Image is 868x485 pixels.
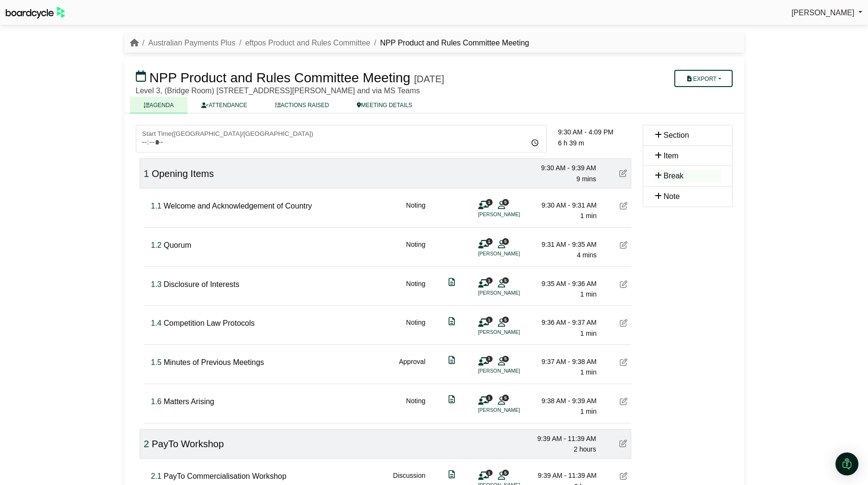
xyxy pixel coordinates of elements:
span: 1 [486,395,493,401]
span: Item [664,152,679,160]
span: 1 min [580,330,596,337]
nav: breadcrumb [130,37,529,49]
div: 9:35 AM - 9:36 AM [530,278,597,289]
span: Click to fine tune number [151,319,162,327]
span: 5 [502,395,509,401]
span: 1 min [580,290,596,298]
a: ACTIONS RAISED [261,97,343,113]
span: Minutes of Previous Meetings [164,358,264,366]
span: 1 [486,199,493,205]
span: 9 mins [576,175,596,183]
span: Quorum [164,241,191,249]
div: Open Intercom Messenger [835,452,858,475]
span: 2 hours [574,445,596,453]
span: Section [664,131,689,139]
span: Click to fine tune number [151,280,162,288]
div: 9:30 AM - 9:31 AM [530,200,597,210]
a: MEETING DETAILS [343,97,426,113]
span: 1 [486,356,493,362]
li: [PERSON_NAME] [478,406,550,414]
span: 5 [502,238,509,244]
a: Australian Payments Plus [148,39,235,47]
span: Click to fine tune number [151,241,162,249]
li: [PERSON_NAME] [478,367,550,375]
li: [PERSON_NAME] [478,210,550,219]
span: Matters Arising [164,397,214,406]
li: [PERSON_NAME] [478,250,550,258]
span: 6 h 39 m [558,139,584,147]
div: [DATE] [414,73,444,85]
span: 5 [502,317,509,323]
div: Noting [406,278,425,300]
a: eftpos Product and Rules Committee [245,39,370,47]
div: 9:30 AM - 4:09 PM [558,127,631,137]
div: Approval [399,356,425,378]
span: Competition Law Protocols [164,319,254,327]
div: Noting [406,200,425,221]
span: 1 [486,238,493,244]
span: PayTo Commercialisation Workshop [164,472,286,480]
a: ATTENDANCE [187,97,261,113]
div: 9:39 AM - 11:39 AM [529,433,596,444]
div: 9:31 AM - 9:35 AM [530,239,597,250]
span: Click to fine tune number [151,472,162,480]
span: 5 [502,356,509,362]
span: Break [664,172,684,180]
li: [PERSON_NAME] [478,328,550,336]
li: [PERSON_NAME] [478,289,550,297]
span: Note [664,192,680,200]
div: Noting [406,396,425,417]
span: Click to fine tune number [144,439,149,449]
div: 9:37 AM - 9:38 AM [530,356,597,367]
span: 1 [486,317,493,323]
span: 5 [502,277,509,284]
div: Noting [406,317,425,339]
span: 4 mins [577,251,596,259]
span: 1 min [580,408,596,415]
span: Disclosure of Interests [164,280,239,288]
span: PayTo Workshop [152,439,224,449]
span: Level 3, (Bridge Room) [STREET_ADDRESS][PERSON_NAME] and via MS Teams [136,87,420,95]
button: Export [674,70,732,87]
span: 1 [486,277,493,284]
a: [PERSON_NAME] [791,7,862,19]
div: 9:38 AM - 9:39 AM [530,396,597,406]
span: Welcome and Acknowledgement of Country [164,202,312,210]
span: 5 [502,470,509,476]
span: 5 [502,199,509,205]
span: 1 min [580,368,596,376]
div: 9:30 AM - 9:39 AM [529,163,596,173]
div: Noting [406,239,425,261]
span: 1 [486,470,493,476]
a: AGENDA [130,97,188,113]
span: Click to fine tune number [144,168,149,179]
span: [PERSON_NAME] [791,9,855,17]
span: Click to fine tune number [151,397,162,406]
span: Opening Items [152,168,214,179]
div: 9:36 AM - 9:37 AM [530,317,597,328]
div: 9:39 AM - 11:39 AM [530,470,597,481]
span: 1 min [580,212,596,220]
span: NPP Product and Rules Committee Meeting [149,70,410,85]
img: BoardcycleBlackGreen-aaafeed430059cb809a45853b8cf6d952af9d84e6e89e1f1685b34bfd5cb7d64.svg [6,7,65,19]
span: Click to fine tune number [151,358,162,366]
span: Click to fine tune number [151,202,162,210]
li: NPP Product and Rules Committee Meeting [370,37,529,49]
